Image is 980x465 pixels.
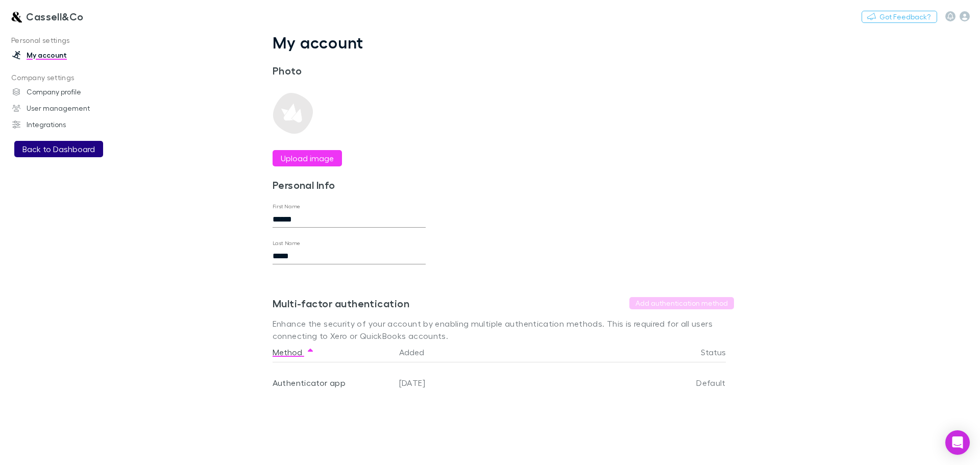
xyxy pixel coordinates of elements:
[2,100,138,116] a: User management
[701,342,738,362] button: Status
[629,297,734,309] button: Add authentication method
[395,362,634,403] div: [DATE]
[2,71,138,84] p: Company settings
[273,317,734,342] p: Enhance the security of your account by enabling multiple authentication methods. This is require...
[2,47,138,63] a: My account
[273,64,426,77] h3: Photo
[273,203,301,210] label: First Name
[26,10,84,22] h3: Cassell&Co
[10,10,22,22] img: Cassell&Co's Logo
[273,150,342,166] button: Upload image
[2,116,138,133] a: Integrations
[2,84,138,100] a: Company profile
[634,362,726,403] div: Default
[273,362,391,403] div: Authenticator app
[862,11,937,23] button: Got Feedback?
[273,33,734,52] h1: My account
[945,430,970,455] div: Open Intercom Messenger
[2,34,138,47] p: Personal settings
[4,4,90,29] a: Cassell&Co
[273,297,409,309] h3: Multi-factor authentication
[14,141,103,157] button: Back to Dashboard
[273,179,426,191] h3: Personal Info
[273,342,314,362] button: Method
[273,239,301,247] label: Last Name
[399,342,436,362] button: Added
[273,93,313,134] img: Preview
[281,152,334,164] label: Upload image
